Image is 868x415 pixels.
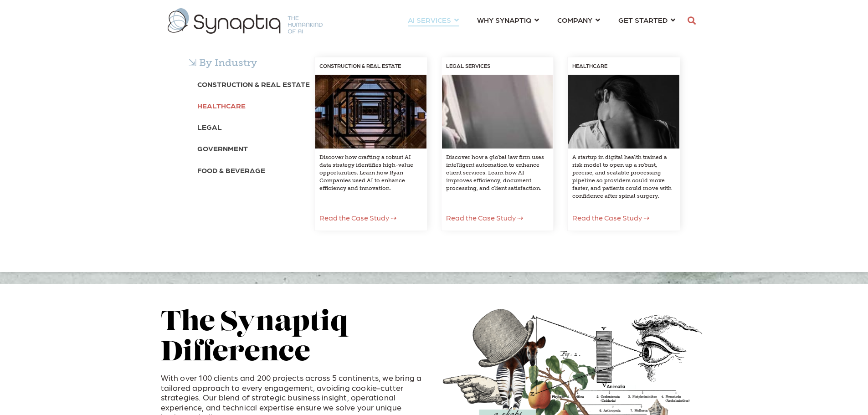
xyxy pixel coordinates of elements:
a: AI SERVICES [408,11,459,28]
span: GET STARTED [618,14,668,26]
a: GET STARTED [618,11,675,28]
a: WHY SYNAPTIQ [477,11,539,28]
nav: menu [399,5,684,37]
img: synaptiq logo-1 [168,8,323,34]
span: COMPANY [557,14,592,26]
span: AI SERVICES [408,14,451,26]
h2: The Synaptiq Difference [161,308,427,369]
span: WHY SYNAPTIQ [477,14,531,26]
a: COMPANY [557,11,600,28]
